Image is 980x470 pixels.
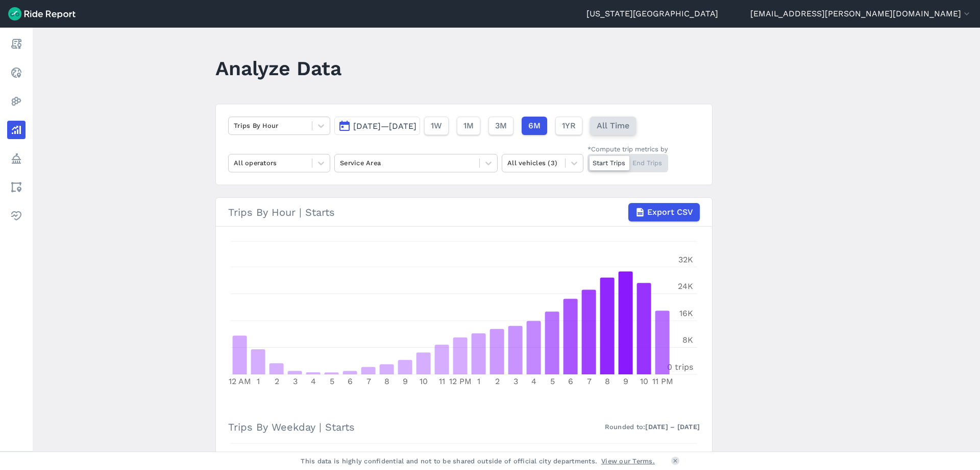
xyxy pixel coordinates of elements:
[366,376,371,386] tspan: 7
[562,120,576,132] span: 1YR
[7,207,26,225] a: Health
[439,376,445,386] tspan: 11
[7,178,26,196] a: Areas
[640,376,648,386] tspan: 10
[601,456,655,466] a: View our Terms.
[348,376,353,386] tspan: 6
[7,63,26,82] a: Realtime
[7,149,26,168] a: Policy
[513,376,518,386] tspan: 3
[678,255,693,264] tspan: 32K
[590,117,636,135] button: All Time
[403,376,408,386] tspan: 9
[257,376,260,386] tspan: 1
[597,120,629,132] span: All Time
[353,121,416,131] span: [DATE]—[DATE]
[488,117,513,135] button: 3M
[750,8,972,20] button: [EMAIL_ADDRESS][PERSON_NAME][DOMAIN_NAME]
[678,281,693,291] tspan: 24K
[7,35,26,53] a: Report
[215,54,341,82] h1: Analyze Data
[555,117,582,135] button: 1YR
[477,376,480,386] tspan: 1
[628,203,700,221] button: Export CSV
[652,376,673,386] tspan: 11 PM
[605,422,700,432] div: Rounded to:
[531,376,536,386] tspan: 4
[522,117,547,135] button: 6M
[8,7,76,20] img: Ride Report
[420,376,428,386] tspan: 10
[293,376,298,386] tspan: 3
[679,308,693,318] tspan: 16K
[528,120,541,132] span: 6M
[550,376,555,386] tspan: 5
[495,376,500,386] tspan: 2
[228,203,700,221] div: Trips By Hour | Starts
[587,376,592,386] tspan: 7
[647,206,693,218] span: Export CSV
[457,117,480,135] button: 1M
[228,413,700,441] h3: Trips By Weekday | Starts
[587,144,668,154] div: *Compute trip metrics by
[623,376,628,386] tspan: 9
[431,120,442,132] span: 1W
[568,376,573,386] tspan: 6
[463,120,474,132] span: 1M
[495,120,507,132] span: 3M
[645,423,700,431] strong: [DATE] – [DATE]
[586,8,718,20] a: [US_STATE][GEOGRAPHIC_DATA]
[605,376,610,386] tspan: 8
[682,335,693,345] tspan: 8K
[449,376,472,386] tspan: 12 PM
[275,376,279,386] tspan: 2
[667,362,693,372] tspan: 0 trips
[229,376,251,386] tspan: 12 AM
[384,376,389,386] tspan: 8
[311,376,316,386] tspan: 4
[424,117,449,135] button: 1W
[334,117,420,135] button: [DATE]—[DATE]
[330,376,334,386] tspan: 5
[7,92,26,110] a: Heatmaps
[7,121,26,139] a: Analyze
